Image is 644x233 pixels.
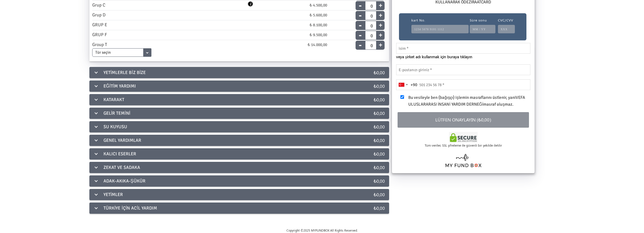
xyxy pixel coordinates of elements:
button: Lütfen onaylayın (₺0,00) [398,112,529,128]
input: MM / YY [470,25,495,33]
input: isim * [396,43,530,54]
div: Group T [91,41,251,48]
button: Bangladesh,-arakan- Rohinga, Indonesia, Pakistan, Sudan-darfur [248,1,253,6]
span: veya şirket adı kullanmak için buraya tıklayın [396,54,472,60]
span: ₺ 8.100,00 [310,22,327,28]
div: +90 [411,82,417,88]
div: SU KUYUSU [89,121,353,132]
span: ₺0,00 [374,69,385,75]
button: Selected country [396,80,417,90]
input: XXX [498,25,515,33]
span: ₺ 9.500,00 [310,32,327,38]
span: ₺0,00 [374,83,385,89]
span: ₺0,00 [374,205,385,211]
span: ₺0,00 [374,164,385,170]
div: Grup C [91,2,251,9]
div: KALICI ESERLER [89,148,353,160]
div: ADAK-AKiKA-ŞÜKÜR [89,175,353,187]
div: ZEKAT VE SADAKA [89,162,353,173]
button: + [376,40,384,48]
div: GENEL YARDIMLAR [89,135,353,146]
button: + [376,10,384,18]
input: E-postanızı giriniz * [396,64,530,75]
div: GRUP F [91,31,251,38]
input: 501 234 56 78 * [396,79,530,90]
span: Bu vesileyle ben (bağışçı) işlemin masraflarını üstlenir, yani masraf oluşmaz. [408,95,525,107]
button: + [376,30,384,38]
button: + [376,1,384,8]
button: - [353,27,361,35]
div: KATARAKT [89,94,353,105]
span: ₺0,00 [374,178,385,184]
div: YETİMLERLE BİZ BİZE [89,67,353,78]
button: - [353,8,361,16]
span: ₺ 4.500,00 [310,2,327,8]
label: Süre sonu [470,18,495,23]
div: YETİMLER [89,189,353,200]
span: Copyright © 2025 MYFUNDBOX All Rights Reserved. [286,228,358,232]
div: GRUP E [91,21,251,29]
div: TÜRKİYE İÇİN ACİL YARDIM [89,202,353,214]
span: ₺0,00 [374,151,385,157]
button: - [353,18,361,25]
div: Tüm veriler, SSL şifreleme ile güvenli bir şekilde iletilir [398,143,529,148]
span: ₺0,00 [374,110,385,116]
input: 1234 5678 9101 1112 [411,25,469,33]
label: kart No. [411,18,469,23]
div: GELİR TEMİNİ [89,108,353,119]
span: ₺0,00 [374,191,385,197]
button: - [353,37,361,45]
label: CVC/CVV [498,18,515,23]
div: EĞİTİM YARDIMI [89,80,353,92]
span: ₺0,00 [374,137,385,143]
button: + [376,20,384,28]
span: ₺0,00 [374,124,385,130]
div: Grup D [91,12,251,19]
span: ₺ 14.000,00 [308,42,327,48]
span: ₺0,00 [374,97,385,103]
span: ₺ 5.600,00 [310,12,327,18]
